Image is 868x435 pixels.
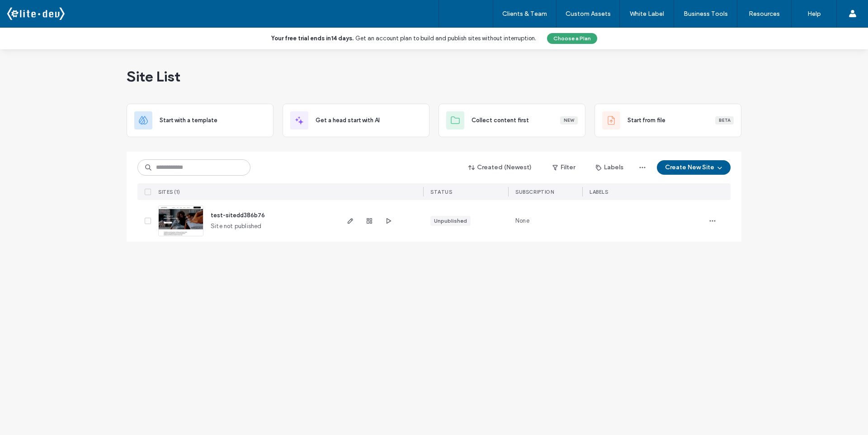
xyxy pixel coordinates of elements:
div: Start from fileBeta [594,104,741,137]
span: Site List [127,67,180,86]
span: Site not published [211,222,262,231]
div: Start with a template [127,104,274,137]
button: Choose a Plan [547,33,597,44]
div: Unpublished [434,217,467,225]
label: Clients & Team [502,10,547,18]
b: 14 days [331,35,352,42]
span: Get a head start with AI [316,116,380,125]
span: Start with a template [160,116,217,125]
span: Start from file [627,116,665,125]
div: Beta [715,116,734,124]
span: None [515,216,529,225]
button: Create New Site [657,160,731,175]
a: test-sitedd386b76 [211,212,265,219]
label: Custom Assets [566,10,611,18]
label: Resources [749,10,780,18]
span: SITES (1) [158,189,180,195]
b: Your free trial ends in . [271,35,354,42]
label: Help [807,10,821,18]
label: Business Tools [684,10,728,18]
label: Sites [458,10,474,18]
button: Labels [588,160,632,175]
div: New [560,116,578,124]
button: Created (Newest) [461,160,540,175]
div: Collect content firstNew [439,104,585,137]
div: Get a head start with AI [283,104,429,137]
label: White Label [630,10,664,18]
span: STATUS [430,189,452,195]
span: LABELS [590,189,608,195]
button: Filter [543,160,584,175]
span: Collect content first [472,116,529,125]
span: SUBSCRIPTION [515,189,554,195]
span: Get an account plan to build and publish sites without interruption. [355,35,536,42]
